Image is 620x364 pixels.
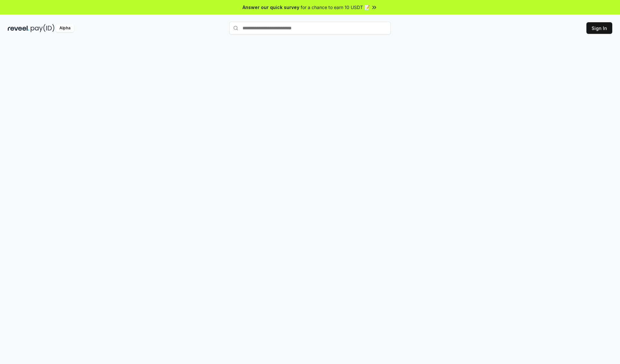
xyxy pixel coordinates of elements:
span: for a chance to earn 10 USDT 📝 [301,4,370,11]
button: Sign In [586,22,612,34]
img: pay_id [31,24,55,32]
img: reveel_dark [8,24,29,32]
span: Answer our quick survey [243,4,299,11]
div: Alpha [56,24,74,32]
